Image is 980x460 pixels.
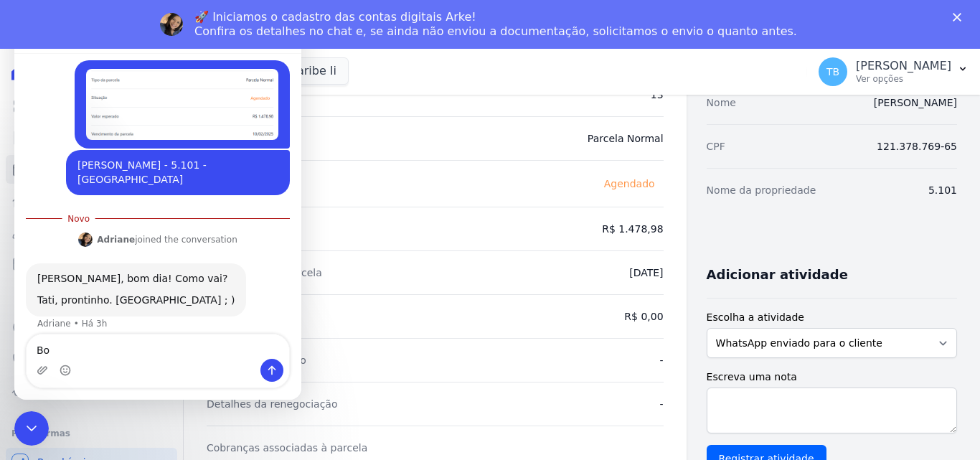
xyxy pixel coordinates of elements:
[874,97,957,108] a: [PERSON_NAME]
[194,10,797,39] div: 🚀 Iniciamos o cadastro das contas digitais Arke! Confira os detalhes no chat e, se ainda não envi...
[23,258,220,272] div: [PERSON_NAME], bom dia! Como vai?
[64,218,78,233] img: Profile image for Adriane
[826,67,839,77] span: TB
[953,13,967,22] div: Fechar
[63,144,264,172] div: [PERSON_NAME] - 5.101 - [GEOGRAPHIC_DATA]
[6,376,177,405] a: Troca de Arquivos
[629,266,663,280] dd: [DATE]
[6,123,177,152] a: Contratos
[11,136,275,192] div: Tatiane diz…
[11,216,275,249] div: Adriane diz…
[83,219,223,232] div: joined the conversation
[207,441,367,455] dt: Cobranças associadas à parcela
[6,187,177,215] a: Lotes
[6,250,177,278] a: Minha Carteira
[807,52,980,92] button: TB [PERSON_NAME] Ver opções
[928,183,957,197] dd: 5.101
[14,411,49,446] iframe: Intercom live chat
[707,95,736,110] dt: Nome
[45,350,57,362] button: Selecionador de Emoji
[602,222,663,236] dd: R$ 1.478,98
[6,313,177,342] a: Crédito
[856,59,951,73] p: [PERSON_NAME]
[23,279,220,294] div: Tati, prontinho. [GEOGRAPHIC_DATA] ; )
[588,131,664,146] dd: Parcela Normal
[11,425,171,442] div: Plataformas
[877,139,957,154] dd: 121.378.769-65
[6,344,177,373] a: Negativação
[660,353,664,367] dd: -
[707,310,957,325] label: Escolha a atividade
[11,204,275,205] div: New messages divider
[6,218,177,247] a: Clientes
[225,6,252,33] button: Início
[11,249,232,301] div: [PERSON_NAME], bom dia! Como vai?Tati, prontinho. [GEOGRAPHIC_DATA] ; )Adriane • Há 3h
[83,220,121,230] b: Adriane
[707,266,848,283] h3: Adicionar atividade
[707,370,957,385] label: Escreva uma nota
[252,6,278,32] div: Fechar
[12,320,275,344] textarea: Envie uma mensagem...
[707,139,725,154] dt: CPF
[14,14,301,400] iframe: Intercom live chat
[22,350,34,362] button: Upload do anexo
[52,136,275,181] div: [PERSON_NAME] - 5.101 - [GEOGRAPHIC_DATA]
[6,92,177,121] a: Visão Geral
[660,397,664,411] dd: -
[160,13,183,36] img: Profile image for Adriane
[707,183,816,197] dt: Nome da propriedade
[11,249,275,333] div: Adriane diz…
[856,73,951,85] p: Ver opções
[6,281,177,310] a: Transferências
[6,155,177,184] a: Parcelas
[70,18,212,32] p: A equipe também pode ajudar
[23,305,93,314] div: Adriane • Há 3h
[595,175,664,192] span: Agendado
[246,344,269,367] button: Enviar uma mensagem
[207,397,338,411] dt: Detalhes da renegociação
[624,309,663,324] dd: R$ 0,00
[11,46,275,136] div: Tatiane diz…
